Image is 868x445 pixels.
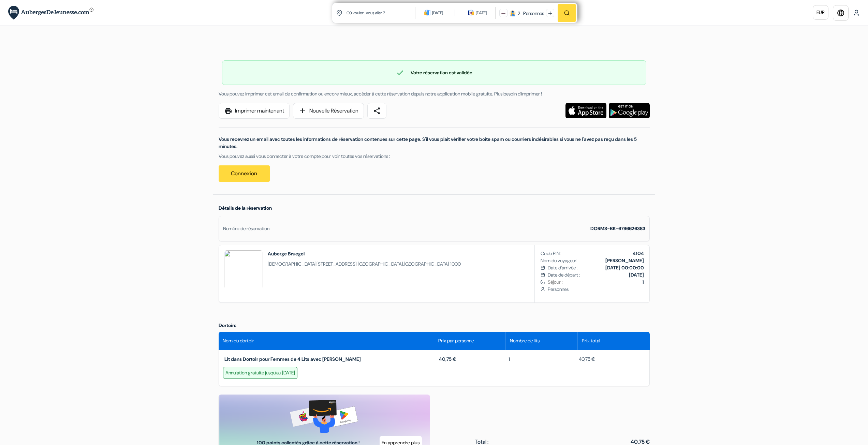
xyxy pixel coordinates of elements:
[548,271,580,279] span: Date de départ :
[605,257,644,264] b: [PERSON_NAME]
[853,10,860,16] img: User Icon
[346,4,416,21] input: Ville, université ou logement
[521,10,544,17] div: Personnes
[224,250,263,289] img: UDYINlNnVWcPO1I0
[219,91,542,97] span: Vous pouvez imprimer cet email de confirmation ou encore mieux, accéder à cette réservation depui...
[548,279,644,286] span: Séjour :
[438,337,474,344] span: Prix par personne
[565,103,606,118] img: Téléchargez l'application gratuite
[268,250,461,257] h2: Auberge Bruegel
[501,11,505,15] img: minus
[609,103,650,118] img: Téléchargez l'application gratuite
[439,356,456,362] span: 40,75 €
[582,337,600,344] span: Prix total
[223,225,269,232] div: Numéro de réservation
[290,400,358,433] img: gift-card-banner.png
[223,337,254,344] span: Nom du dortoir
[541,250,561,257] span: Code PIN:
[219,165,270,182] a: Connexion
[605,265,644,271] b: [DATE] 00:00:00
[373,107,381,115] span: share
[518,10,520,17] div: 2
[575,356,595,363] span: 40,75 €
[450,261,461,267] span: 1000
[219,136,650,150] p: Vous recevrez un email avec toutes les informations de réservation contenues sur cette page. S'il...
[432,10,443,16] div: [DATE]
[424,10,430,16] img: calendarIcon icon
[404,261,449,267] span: [GEOGRAPHIC_DATA]
[548,11,552,15] img: plus
[837,9,845,17] i: language
[476,10,487,16] div: [DATE]
[548,286,644,293] span: Personnes
[293,103,364,119] a: addNouvelle Réservation
[510,337,540,344] span: Nombre de lits
[813,5,828,20] a: EUR
[510,10,516,16] img: guest icon
[336,10,342,16] img: location icon
[268,261,357,267] span: [DEMOGRAPHIC_DATA][STREET_ADDRESS]
[222,69,646,77] div: Votre réservation est validée
[590,225,645,232] strong: DORMS-BK-6796626383
[548,264,578,271] span: Date d'arrivée :
[268,261,461,268] span: ,
[504,356,510,363] span: 1
[224,356,361,362] span: Lit dans Dortoir pour Femmes de 4 Lits avec [PERSON_NAME]
[367,103,386,119] a: share
[8,6,93,20] img: AubergesDeJeunesse.com
[833,5,849,21] a: language
[224,107,232,115] span: print
[642,279,644,285] b: 1
[396,69,404,77] span: check
[468,10,474,16] img: calendarIcon icon
[219,205,272,211] span: Détails de la réservation
[629,272,644,278] b: [DATE]
[298,107,307,115] span: add
[541,257,577,264] span: Nom du voyageur:
[219,153,650,160] p: Vous pouvez aussi vous connecter à votre compte pour voir toutes vos réservations :
[219,322,236,328] span: Dortoirs
[219,103,290,119] a: printImprimer maintenant
[633,250,644,256] b: 4104
[223,367,297,379] div: Annulation gratuite jusqu'au [DATE]
[358,261,403,267] span: [GEOGRAPHIC_DATA]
